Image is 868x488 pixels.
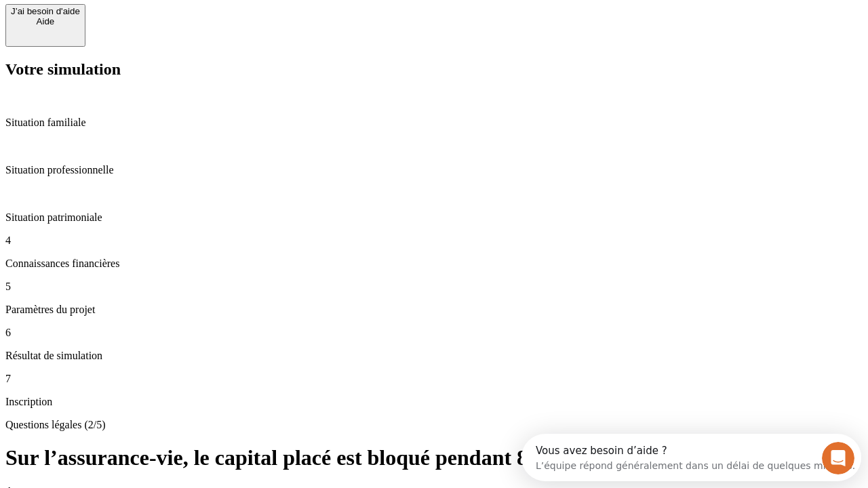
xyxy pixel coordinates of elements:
div: J’ai besoin d'aide [11,6,80,16]
p: Situation professionnelle [5,164,863,176]
p: Questions légales (2/5) [5,419,863,431]
p: Situation patrimoniale [5,211,863,224]
p: 5 [5,281,863,293]
p: 4 [5,235,863,247]
p: Situation familiale [5,117,863,129]
h2: Votre simulation [5,60,863,79]
div: Ouvrir le Messenger Intercom [5,5,374,43]
p: Connaissances financières [5,258,863,270]
p: 7 [5,373,863,385]
div: Aide [11,16,80,26]
p: Résultat de simulation [5,350,863,362]
button: J’ai besoin d'aideAide [5,4,85,47]
div: Vous avez besoin d’aide ? [14,12,334,22]
iframe: Intercom live chat discovery launcher [521,434,861,481]
h1: Sur l’assurance-vie, le capital placé est bloqué pendant 8 ans ? [5,445,863,470]
p: Inscription [5,396,863,408]
p: Paramètres du projet [5,304,863,316]
div: L’équipe répond généralement dans un délai de quelques minutes. [14,22,334,37]
iframe: Intercom live chat [822,442,854,474]
p: 6 [5,327,863,339]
